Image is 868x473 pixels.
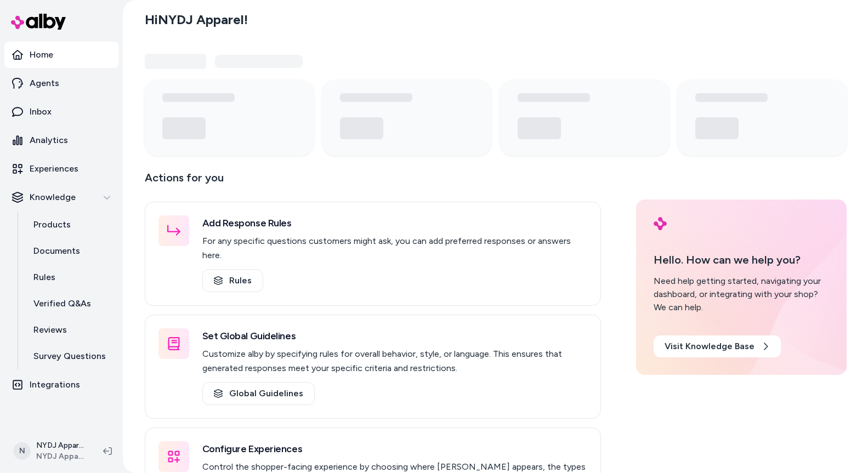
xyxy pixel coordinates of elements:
img: alby Logo [654,217,667,230]
p: For any specific questions customers might ask, you can add preferred responses or answers here. [202,234,587,263]
p: Reviews [33,323,67,337]
p: Home [30,48,53,61]
h3: Set Global Guidelines [202,328,587,344]
p: Analytics [30,134,68,147]
a: Home [4,42,118,68]
h3: Add Response Rules [202,215,587,231]
a: Integrations [4,372,118,398]
a: Survey Questions [22,343,118,369]
p: Agents [30,77,59,90]
p: Customize alby by specifying rules for overall behavior, style, or language. This ensures that ge... [202,347,587,375]
a: Visit Knowledge Base [654,335,781,357]
p: Actions for you [145,169,601,195]
p: Knowledge [30,191,76,204]
span: N [13,442,31,460]
p: Verified Q&As [33,297,91,310]
h3: Configure Experiences [202,441,587,457]
a: Documents [22,238,118,264]
button: Knowledge [4,184,118,210]
p: Hello. How can we help you? [654,252,829,268]
a: Agents [4,70,118,96]
p: Rules [33,271,55,284]
a: Global Guidelines [202,382,315,405]
a: Products [22,212,118,238]
a: Experiences [4,156,118,182]
a: Analytics [4,127,118,153]
p: Documents [33,244,80,258]
p: Experiences [30,162,78,175]
img: alby Logo [11,14,66,30]
button: NNYDJ Apparel ShopifyNYDJ Apparel [7,434,94,469]
div: Need help getting started, navigating your dashboard, or integrating with your shop? We can help. [654,275,829,314]
p: Survey Questions [33,350,106,363]
p: Products [33,218,71,231]
p: Integrations [30,378,80,391]
a: Verified Q&As [22,290,118,317]
h2: Hi NYDJ Apparel ! [145,12,248,28]
span: NYDJ Apparel [36,451,86,462]
a: Inbox [4,99,118,125]
p: Inbox [30,105,52,118]
a: Rules [202,269,263,292]
p: NYDJ Apparel Shopify [36,440,86,451]
a: Reviews [22,317,118,343]
a: Rules [22,264,118,290]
